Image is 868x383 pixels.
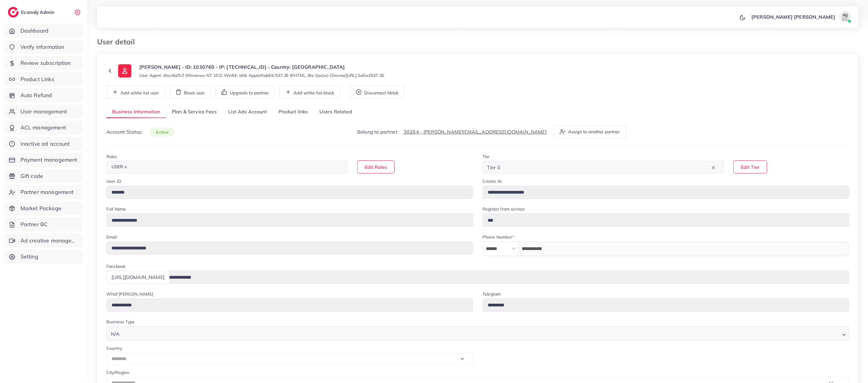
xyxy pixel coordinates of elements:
div: Search for option [106,326,849,340]
input: Search for option [121,328,839,338]
span: Verify information [20,43,64,51]
span: Tier 0 [486,163,502,172]
span: Partner management [20,188,74,196]
label: Register from service [483,206,525,212]
label: Phone Number [483,234,514,240]
span: Market Package [20,204,61,212]
h3: User detail [97,37,140,46]
a: Verify information [5,40,83,54]
a: Business Information [106,106,166,119]
label: Email [106,234,117,240]
small: User Agent: Mozilla/5.0 (Windows NT 10.0; Win64; x64) AppleWebKit/537.36 (KHTML, like Gecko) Chro... [139,72,384,78]
input: Search for option [502,163,710,172]
a: Gift code [5,169,83,183]
label: Roles [106,154,117,160]
a: Partner management [5,185,83,199]
label: User ID [106,178,121,184]
span: ACL management [20,124,66,131]
h2: Ecomdy Admin [21,9,56,15]
label: Full Name [106,206,126,212]
div: [URL][DOMAIN_NAME] [106,271,169,283]
a: Users Related [313,106,357,119]
button: Deselect USER [124,166,127,169]
p: [PERSON_NAME] - ID: 1030760 - IP: [TECHNICAL_ID] - Country: [GEOGRAPHIC_DATA] [139,63,384,71]
p: Account Status: [106,128,175,136]
a: Dashboard [5,24,83,38]
span: Payment management [20,156,77,164]
a: Setting [5,250,83,264]
a: Partner BC [5,217,83,231]
label: Facebook [106,263,125,269]
span: Inactive ad account [20,140,70,148]
label: Create At [483,178,502,184]
img: logo [8,7,19,17]
label: City/Region [106,369,129,375]
span: Product Links [20,75,54,83]
a: Review subscription [5,56,83,70]
button: Edit Roles [357,160,395,173]
a: logoEcomdy Admin [8,7,56,17]
span: Setting [20,253,38,261]
span: Auto Refund [20,91,52,99]
a: Ad creative management [5,234,83,248]
a: List Ads Account [222,106,273,119]
p: [PERSON_NAME] [PERSON_NAME] [751,13,835,21]
button: Add white list user [106,86,165,98]
button: Edit Tier [733,160,767,173]
span: N/A [110,330,121,338]
img: avatar [839,11,851,23]
a: 30264 - [PERSON_NAME][EMAIL_ADDRESS][DOMAIN_NAME] [404,129,547,135]
a: Plan & Service Fees [166,106,222,119]
a: User management [5,105,83,119]
span: Gift code [20,172,43,180]
label: Business Type [106,319,135,325]
span: Ad creative management [20,237,78,245]
label: Telegram [483,291,501,297]
a: [PERSON_NAME] [PERSON_NAME]avatar [748,11,854,23]
span: User management [20,108,67,116]
a: Payment management [5,153,83,167]
a: Auto Refund [5,88,83,102]
p: Belong to partner: [357,128,547,135]
button: Block user [170,86,211,98]
img: ic-user-info.36bf1079.svg [118,64,131,78]
div: Search for option [106,161,348,173]
span: active [150,128,175,137]
button: Disconnect tiktok [350,86,405,98]
a: Inactive ad account [5,137,83,151]
div: Search for option [483,161,724,173]
input: Search for option [131,163,340,172]
span: Review subscription [20,59,71,67]
a: Product Links [5,72,83,86]
label: What'[PERSON_NAME] [106,291,153,297]
button: Upgrade to partner [215,86,275,98]
button: Assign to another partner [554,125,626,138]
span: USER [109,163,130,171]
a: Product links [273,106,313,119]
span: Dashboard [20,27,49,35]
span: Partner BC [20,220,48,228]
button: Add white list block [279,86,340,98]
a: ACL management [5,121,83,135]
label: Country [106,345,122,351]
a: Market Package [5,201,83,215]
label: Tier [483,154,490,160]
button: Clear Selected [712,164,715,171]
